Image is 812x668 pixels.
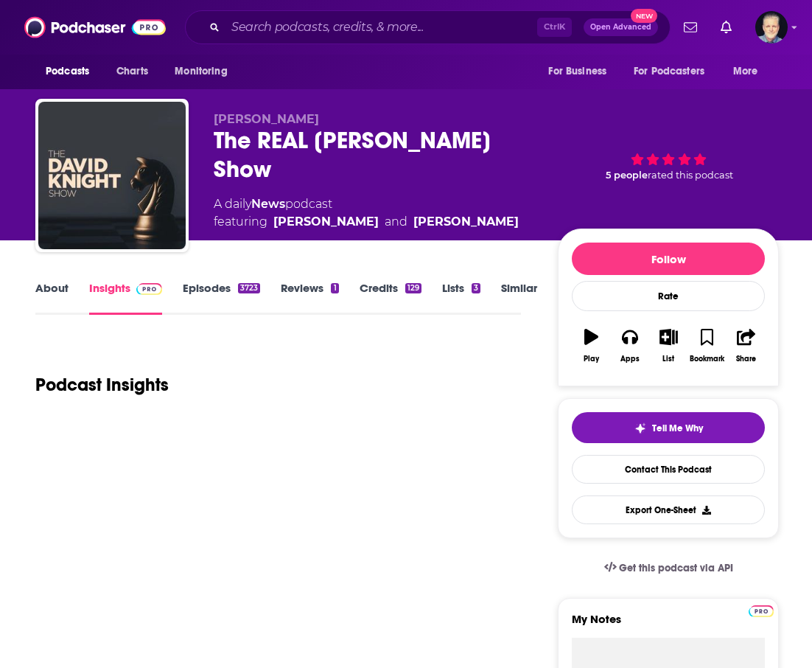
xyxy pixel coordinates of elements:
[405,283,421,293] div: 129
[89,281,162,315] a: InsightsPodchaser Pro
[619,562,733,574] span: Get this podcast via API
[136,283,162,295] img: Podchaser Pro
[214,195,519,231] div: A daily podcast
[35,281,69,315] a: About
[652,422,703,434] span: Tell Me Why
[331,283,338,293] div: 1
[558,112,779,204] div: 5 peoplerated this podcast
[572,612,765,638] label: My Notes
[214,213,519,231] span: featuring
[755,11,788,44] span: Logged in as JonesLiterary
[572,281,765,311] div: Rate
[592,550,746,586] a: Get this podcast via API
[107,58,157,86] a: Charts
[385,213,407,231] span: and
[360,281,421,315] a: Credits129
[538,58,625,86] button: open menu
[624,58,726,86] button: open menu
[501,281,537,315] a: Similar
[678,15,703,40] a: Show notifications dropdown
[572,455,765,484] a: Contact This Podcast
[648,170,733,181] span: rated this podcast
[472,283,480,293] div: 3
[749,605,774,617] img: Podchaser Pro
[606,170,648,181] span: 5 people
[251,197,285,211] a: News
[688,319,727,372] button: Bookmark
[715,15,738,40] a: Show notifications dropdown
[584,355,599,363] div: Play
[755,11,788,44] button: Show profile menu
[572,319,610,372] button: Play
[572,243,765,275] button: Follow
[634,61,704,82] span: For Podcasters
[413,213,519,231] a: [PERSON_NAME]
[225,15,537,39] input: Search podcasts, credits, & more...
[548,61,606,82] span: For Business
[35,374,169,396] h1: Podcast Insights
[164,58,246,86] button: open menu
[537,18,572,37] span: Ctrl K
[649,319,687,372] button: List
[733,61,758,82] span: More
[442,281,480,315] a: Lists3
[238,283,260,293] div: 3723
[749,603,774,617] a: Pro website
[723,58,777,86] button: open menu
[611,319,649,372] button: Apps
[727,319,765,372] button: Share
[116,61,148,82] span: Charts
[24,13,166,41] img: Podchaser - Follow, Share and Rate Podcasts
[755,11,788,44] img: User Profile
[634,422,646,434] img: tell me why sparkle
[185,10,671,44] div: Search podcasts, credits, & more...
[662,355,674,363] div: List
[584,18,658,36] button: Open AdvancedNew
[214,112,319,126] span: [PERSON_NAME]
[38,102,186,249] img: The REAL David Knight Show
[690,355,724,363] div: Bookmark
[590,24,651,31] span: Open Advanced
[736,355,756,363] div: Share
[572,412,765,443] button: tell me why sparkleTell Me Why
[620,355,640,363] div: Apps
[572,495,765,524] button: Export One-Sheet
[46,61,89,82] span: Podcasts
[631,9,657,23] span: New
[183,281,260,315] a: Episodes3723
[273,213,379,231] a: [PERSON_NAME]
[281,281,338,315] a: Reviews1
[35,58,108,86] button: open menu
[175,61,227,82] span: Monitoring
